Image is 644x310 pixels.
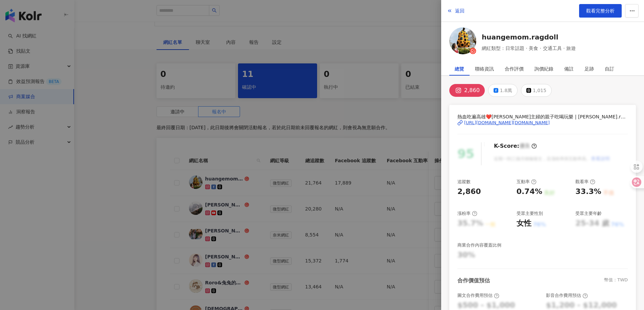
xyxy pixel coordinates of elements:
div: 女性 [517,218,531,229]
div: 自訂 [605,62,614,76]
div: 受眾主要年齡 [575,210,602,217]
button: 1,015 [521,84,552,97]
img: KOL Avatar [449,27,476,54]
div: 觀看率 [575,179,595,185]
div: 追蹤數 [457,179,471,185]
div: 幣值：TWD [604,277,628,284]
div: 備註 [564,62,574,76]
span: 觀看完整分析 [586,8,615,13]
div: 商業合作內容覆蓋比例 [457,242,501,248]
div: 圖文合作費用預估 [457,292,499,299]
a: [URL][DOMAIN_NAME][DOMAIN_NAME] [457,120,628,126]
div: 聯絡資訊 [475,62,494,76]
button: 1.8萬 [488,84,518,97]
div: 2,860 [457,187,481,197]
a: KOL Avatar [449,27,476,57]
div: K-Score : [494,142,537,150]
div: 2,860 [464,86,480,95]
div: [URL][DOMAIN_NAME][DOMAIN_NAME] [464,120,550,126]
span: 熱血吃遍高雄❤️[PERSON_NAME]主婦的親子吃喝玩樂 | [PERSON_NAME].ragdoll [457,113,628,120]
button: 2,860 [449,84,485,97]
div: 受眾主要性別 [517,210,543,217]
a: huangemom.ragdoll [482,32,576,42]
div: 合作價值預估 [457,277,490,284]
button: 返回 [447,4,465,18]
div: 影音合作費用預估 [546,292,588,299]
div: 足跡 [585,62,594,76]
a: 觀看完整分析 [579,4,622,18]
div: 1.8萬 [500,86,512,95]
div: 互動率 [517,179,536,185]
div: 33.3% [575,187,601,197]
div: 漲粉率 [457,210,477,217]
span: 返回 [455,8,464,13]
span: 網紅類型：日常話題 · 美食 · 交通工具 · 旅遊 [482,45,576,52]
div: 0.74% [517,187,542,197]
div: 詢價紀錄 [534,62,553,76]
div: 1,015 [533,86,546,95]
div: 總覽 [455,62,464,76]
div: 合作評價 [505,62,524,76]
